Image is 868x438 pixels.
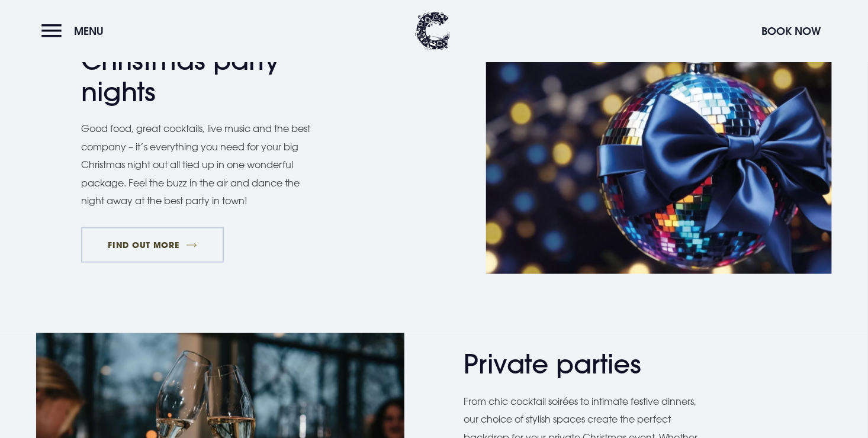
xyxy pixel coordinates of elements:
[41,18,110,44] button: Menu
[486,44,832,274] img: Hotel Christmas in Northern Ireland
[81,45,312,108] h2: Christmas party nights
[464,349,695,380] h2: Private parties
[81,227,224,263] a: FIND OUT MORE
[756,18,827,44] button: Book Now
[415,12,451,50] img: Clandeboye Lodge
[81,120,324,210] p: Good food, great cocktails, live music and the best company – it’s everything you need for your b...
[74,24,104,38] span: Menu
